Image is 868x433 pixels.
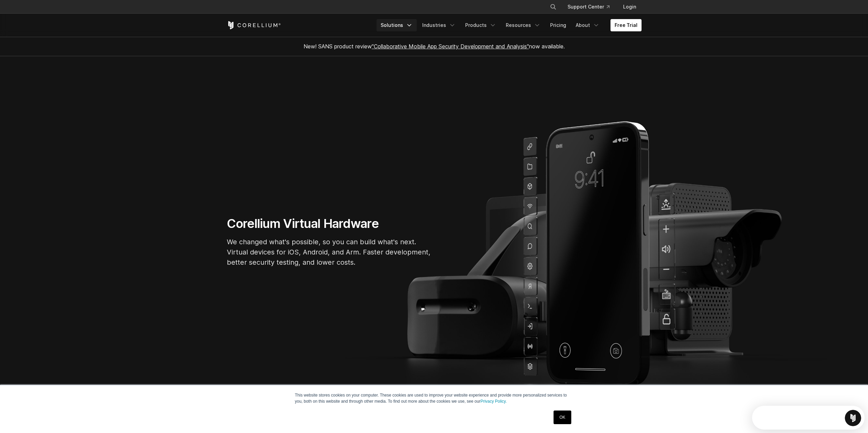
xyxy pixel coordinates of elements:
[547,1,559,13] button: Search
[845,410,861,426] iframe: Intercom live chat
[227,216,431,231] h1: Corellium Virtual Hardware
[502,19,545,31] a: Resources
[610,19,642,31] a: Free Trial
[461,19,500,31] a: Products
[377,19,417,31] a: Solutions
[481,399,507,404] a: Privacy Policy.
[227,237,431,267] p: We changed what's possible, so you can build what's next. Virtual devices for iOS, Android, and A...
[372,43,529,50] a: "Collaborative Mobile App Security Development and Analysis"
[418,19,460,31] a: Industries
[572,19,604,31] a: About
[295,392,573,404] p: This website stores cookies on your computer. These cookies are used to improve your website expe...
[542,1,642,13] div: Navigation Menu
[562,1,615,13] a: Support Center
[752,406,865,430] iframe: Intercom live chat discovery launcher
[546,19,570,31] a: Pricing
[618,1,642,13] a: Login
[227,21,281,29] a: Corellium Home
[304,43,565,50] span: New! SANS product review now available.
[377,19,642,31] div: Navigation Menu
[554,411,571,424] a: OK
